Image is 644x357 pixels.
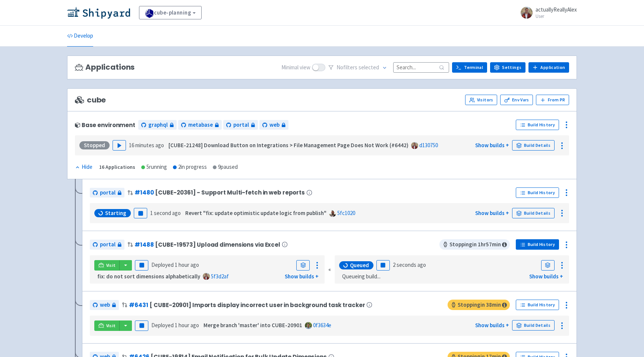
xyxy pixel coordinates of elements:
span: No filter s [337,63,379,72]
a: portal [90,240,124,250]
a: Build History [516,187,559,198]
a: Settings [490,62,525,73]
div: Base environment [75,122,135,128]
a: web [259,120,288,130]
span: Visit [106,262,116,268]
div: 9 paused [213,163,238,171]
a: graphql [138,120,177,130]
span: Starting [105,209,126,217]
div: « [328,255,331,284]
span: actuallyReallyAlex [536,6,577,13]
a: 5f3d2af [211,273,229,280]
a: #6431 [129,301,148,309]
img: Shipyard logo [67,7,130,19]
span: Stopping in 38 min [448,300,510,310]
span: Stopping in 1 hr 57 min [439,239,510,250]
span: portal [100,240,116,249]
strong: Merge branch 'master' into CUBE-20901 [203,322,302,329]
a: d130750 [419,142,438,149]
a: Show builds + [475,322,509,329]
a: 0f3634e [313,322,331,329]
input: Search... [393,62,449,72]
a: Show builds + [529,273,563,280]
a: Visit [94,320,120,331]
span: graphql [148,121,168,129]
a: Show builds + [475,142,509,149]
a: Develop [67,26,93,47]
a: Build History [516,120,559,130]
span: portal [233,121,249,129]
a: portal [223,120,258,130]
time: 2 seconds ago [393,261,426,268]
span: web [100,301,110,309]
span: Deployed [151,322,199,329]
span: Minimal view [281,63,310,72]
a: cube-planning [139,6,202,19]
span: cube [75,96,106,104]
div: 5 running [141,163,167,171]
button: Play [113,140,126,151]
span: [ CUBE-20901] Imports display incorrect user in background task tracker [149,302,365,308]
div: Hide [75,163,92,171]
button: Pause [376,260,390,271]
span: Queueing build... [342,272,381,281]
a: Show builds + [285,273,319,280]
span: selected [359,64,379,71]
time: 1 second ago [150,209,181,217]
a: Visit [94,260,120,271]
a: Build Details [512,320,555,331]
a: Build Details [512,140,555,151]
span: [CUBE-20361] - Support Multi-fetch in web reports [155,189,305,196]
a: Build History [516,239,559,250]
span: [CUBE-19573] Upload dimensions via Excel [155,241,280,248]
span: metabase [188,121,213,129]
a: #1480 [135,189,154,196]
strong: [CUBE-21248] Download Button on Integrations > File Management Page Does Not Work (#6442) [168,142,408,149]
button: Pause [135,320,148,331]
a: Build Details [512,208,555,218]
div: 16 Applications [99,163,135,171]
button: Pause [135,260,148,271]
span: Visit [106,323,116,329]
button: From PR [536,95,569,105]
a: Visitors [465,95,497,105]
small: User [536,14,577,19]
a: Build History [516,300,559,310]
a: Env Vars [500,95,533,105]
time: 1 hour ago [175,261,199,268]
a: actuallyReallyAlex User [516,7,577,19]
strong: fix: do not sort dimensions alphabetically [97,273,200,280]
div: Stopped [79,141,110,149]
span: portal [100,189,116,197]
span: Queued [350,262,369,269]
a: portal [90,188,124,198]
button: Hide [75,163,93,171]
time: 1 hour ago [175,322,199,329]
button: Pause [134,208,147,218]
a: Application [528,62,569,73]
a: Show builds + [475,209,509,217]
span: web [269,121,280,129]
time: 16 minutes ago [129,142,164,149]
a: 5fc1020 [337,209,355,217]
span: Deployed [151,261,199,268]
div: 2 in progress [173,163,207,171]
a: metabase [178,120,222,130]
h3: Applications [75,63,135,72]
a: web [90,300,119,310]
a: #1488 [135,241,154,249]
strong: Revert "fix: update optimistic update logic from publish" [185,209,326,217]
a: Terminal [452,62,487,73]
